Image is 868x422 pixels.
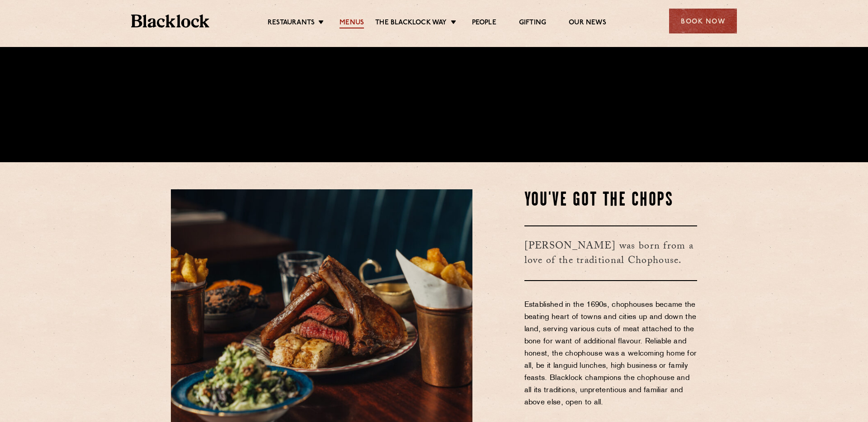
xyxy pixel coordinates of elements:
[375,19,447,28] a: The Blacklock Way
[472,19,496,28] a: People
[524,225,698,281] h3: [PERSON_NAME] was born from a love of the traditional Chophouse.
[569,19,606,28] a: Our News
[519,19,546,28] a: Gifting
[268,19,315,28] a: Restaurants
[524,189,698,212] h2: You've Got The Chops
[669,9,737,33] div: Book Now
[131,14,209,28] img: BL_Textured_Logo-footer-cropped.svg
[340,19,364,28] a: Menus
[524,299,698,409] p: Established in the 1690s, chophouses became the beating heart of towns and cities up and down the...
